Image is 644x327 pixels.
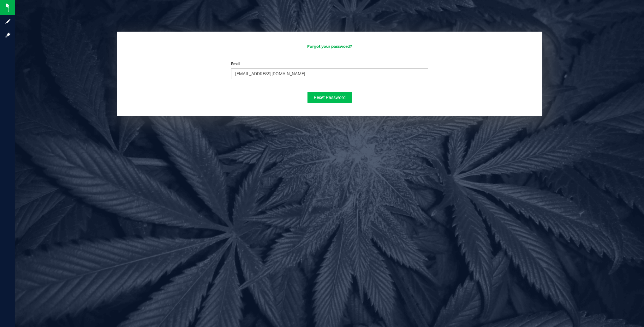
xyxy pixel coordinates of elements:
[5,32,11,38] inline-svg: Log in
[314,95,346,100] span: Reset Password
[307,92,352,103] button: Reset Password
[123,44,536,48] h3: Forgot your password?
[5,18,11,25] inline-svg: Sign up
[231,61,240,67] label: Email
[231,68,428,79] input: Email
